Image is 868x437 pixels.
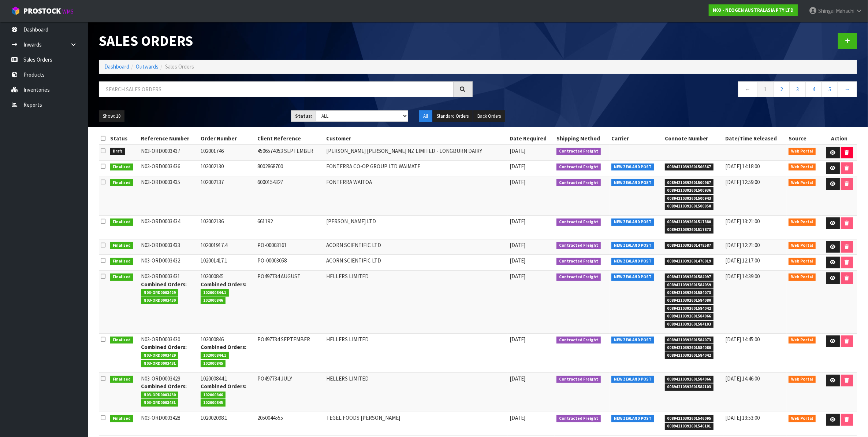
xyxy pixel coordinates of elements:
[199,133,256,144] th: Order Number
[725,257,760,264] span: [DATE] 12:17:00
[665,187,714,194] span: 00894210392601500936
[665,164,714,171] span: 00894210392601566567
[110,164,133,171] span: Finalised
[556,337,601,344] span: Contracted Freight
[789,258,816,265] span: Web Portal
[789,81,806,97] a: 3
[201,360,226,367] span: 102000845
[199,373,256,412] td: 102000844.1
[141,289,178,297] span: N03-ORD0003429
[99,33,473,49] h1: Sales Orders
[433,110,473,122] button: Standard Orders
[556,148,601,155] span: Contracted Freight
[201,281,246,288] strong: Combined Orders:
[256,255,324,271] td: PO-00003058
[484,81,857,99] nav: Page navigation
[789,242,816,249] span: Web Portal
[256,145,324,161] td: 4506574053 SEPTEMBER
[110,415,133,422] span: Finalised
[141,281,187,288] strong: Combined Orders:
[201,297,226,304] span: 102000846
[556,179,601,187] span: Contracted Freight
[510,375,525,382] span: [DATE]
[199,161,256,176] td: 102002130
[139,271,199,333] td: N03-ORD0003431
[789,415,816,422] span: Web Portal
[23,6,61,16] span: ProStock
[510,147,525,154] span: [DATE]
[256,176,324,216] td: 6000154327
[556,258,601,265] span: Contracted Freight
[139,176,199,216] td: N03-ORD0003435
[324,239,508,255] td: ACORN SCIENTIFIC LTD
[818,7,835,14] span: Shingai
[165,63,194,70] span: Sales Orders
[510,163,525,170] span: [DATE]
[838,81,857,97] a: →
[510,414,525,421] span: [DATE]
[789,164,816,171] span: Web Portal
[665,289,714,297] span: 00894210392601584073
[141,360,178,367] span: N03-ORD0003431
[665,195,714,202] span: 00894210392601500943
[611,415,654,422] span: NEW ZEALAND POST
[108,133,139,144] th: Status
[199,271,256,333] td: 102000845
[11,6,20,15] img: cube-alt.png
[725,375,760,382] span: [DATE] 14:46:00
[665,337,714,344] span: 00894210392601584073
[665,383,714,391] span: 00894210392601584103
[62,8,74,15] small: WMS
[665,273,714,281] span: 00894210392601584097
[99,81,454,97] input: Search sales orders
[725,273,760,280] span: [DATE] 14:39:00
[665,423,714,430] span: 00894210392601546101
[725,336,760,343] span: [DATE] 14:45:00
[110,258,133,265] span: Finalised
[324,271,508,333] td: HELLERS LIMITED
[510,179,525,186] span: [DATE]
[757,81,774,97] a: 1
[611,218,654,226] span: NEW ZEALAND POST
[139,133,199,144] th: Reference Number
[822,81,838,97] a: 5
[419,110,432,122] button: All
[141,399,178,407] span: N03-ORD0003431
[110,273,133,281] span: Finalised
[139,145,199,161] td: N03-ORD0003437
[789,273,816,281] span: Web Portal
[141,344,187,350] strong: Combined Orders:
[725,414,760,421] span: [DATE] 13:53:00
[665,297,714,304] span: 00894210392601584080
[822,133,857,144] th: Action
[141,392,178,399] span: N03-ORD0003430
[787,133,822,144] th: Source
[665,415,714,422] span: 00894210392601546095
[611,164,654,171] span: NEW ZEALAND POST
[556,218,601,226] span: Contracted Freight
[256,216,324,239] td: 661192
[665,203,714,210] span: 00894210392601500950
[199,412,256,436] td: 102002098.1
[99,110,124,122] button: Show: 10
[725,242,760,249] span: [DATE] 12:21:00
[201,344,246,350] strong: Combined Orders:
[611,179,654,187] span: NEW ZEALAND POST
[324,161,508,176] td: FONTERRA CO-OP GROUP LTD WAIMATE
[789,376,816,383] span: Web Portal
[665,226,714,234] span: 00894210392601517873
[665,282,714,289] span: 00894210392601584059
[556,415,601,422] span: Contracted Freight
[324,255,508,271] td: ACORN SCIENTIFIC LTD
[199,145,256,161] td: 102001746
[139,333,199,372] td: N03-ORD0003430
[789,179,816,187] span: Web Portal
[110,218,133,226] span: Finalised
[611,337,654,344] span: NEW ZEALAND POST
[201,289,229,297] span: 102000844.1
[665,376,714,383] span: 00894210392601584066
[665,218,714,226] span: 00894210392601517880
[110,337,133,344] span: Finalised
[611,273,654,281] span: NEW ZEALAND POST
[836,7,854,14] span: Mahachi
